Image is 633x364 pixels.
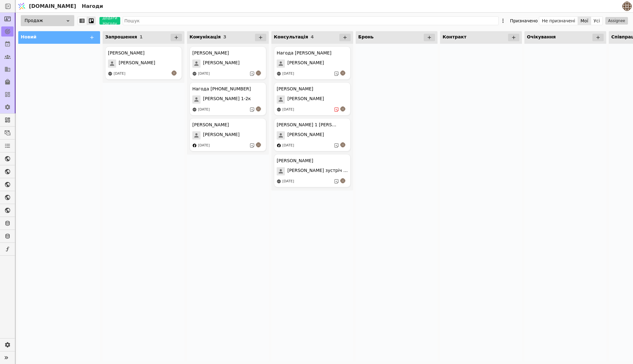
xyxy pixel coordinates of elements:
[96,17,120,25] a: Додати Нагоду
[277,71,281,76] img: online-store.svg
[192,143,197,148] img: facebook.svg
[274,34,308,39] span: Консультація
[340,106,345,111] img: an
[172,71,177,76] img: an
[105,34,137,39] span: Запрошення
[277,179,281,184] img: online-store.svg
[192,107,197,112] img: online-store.svg
[287,95,324,104] span: [PERSON_NAME]
[277,157,313,164] div: [PERSON_NAME]
[277,122,336,128] div: [PERSON_NAME] 1 [PERSON_NAME]
[189,82,266,116] div: Нагода [PHONE_NUMBER][PERSON_NAME] 1-2к[DATE]an
[274,118,351,151] div: [PERSON_NAME] 1 [PERSON_NAME][PERSON_NAME][DATE]an
[139,34,143,39] span: 1
[282,179,294,184] div: [DATE]
[287,131,324,139] span: [PERSON_NAME]
[192,50,229,56] div: [PERSON_NAME]
[108,50,144,56] div: [PERSON_NAME]
[282,107,294,112] div: [DATE]
[256,106,261,111] img: an
[287,60,324,68] span: [PERSON_NAME]
[274,82,351,116] div: [PERSON_NAME][PERSON_NAME][DATE]an
[277,107,281,112] img: online-store.svg
[274,154,351,187] div: [PERSON_NAME][PERSON_NAME] зустріч 13.08[DATE]an
[539,16,578,25] button: Не призначені
[198,71,210,77] div: [DATE]
[340,178,345,183] img: an
[17,0,26,12] img: Logo
[256,142,261,147] img: an
[108,71,112,76] img: online-store.svg
[16,0,79,12] a: [DOMAIN_NAME]
[203,95,251,104] span: [PERSON_NAME] 1-2к
[287,167,348,175] span: [PERSON_NAME] зустріч 13.08
[119,60,155,68] span: [PERSON_NAME]
[105,46,182,80] div: [PERSON_NAME][PERSON_NAME][DATE]an
[311,34,314,39] span: 4
[622,2,632,11] img: 4183bec8f641d0a1985368f79f6ed469
[527,34,556,39] span: Очікування
[277,50,331,56] div: Нагода [PERSON_NAME]
[192,122,229,128] div: [PERSON_NAME]
[510,16,538,25] div: Призначено
[189,46,266,80] div: [PERSON_NAME][PERSON_NAME][DATE]an
[340,71,345,76] img: an
[79,3,103,10] h2: Нагоди
[29,3,76,10] span: [DOMAIN_NAME]
[203,131,240,139] span: [PERSON_NAME]
[282,143,294,148] div: [DATE]
[358,34,374,39] span: Бронь
[578,16,591,25] button: Мої
[223,34,226,39] span: 3
[256,71,261,76] img: an
[192,71,197,76] img: online-store.svg
[203,60,240,68] span: [PERSON_NAME]
[99,17,120,25] button: Додати Нагоду
[443,34,466,39] span: Контракт
[21,34,37,39] span: Новий
[114,71,125,77] div: [DATE]
[605,17,628,25] button: Assignee
[192,86,251,92] div: Нагода [PHONE_NUMBER]
[274,46,351,80] div: Нагода [PERSON_NAME][PERSON_NAME][DATE]an
[21,15,74,26] div: Продаж
[189,34,221,39] span: Комунікація
[198,143,210,148] div: [DATE]
[282,71,294,77] div: [DATE]
[198,107,210,112] div: [DATE]
[189,118,266,151] div: [PERSON_NAME][PERSON_NAME][DATE]an
[123,16,499,25] input: Пошук
[591,16,602,25] button: Усі
[277,143,281,148] img: facebook.svg
[340,142,345,147] img: an
[277,86,313,92] div: [PERSON_NAME]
